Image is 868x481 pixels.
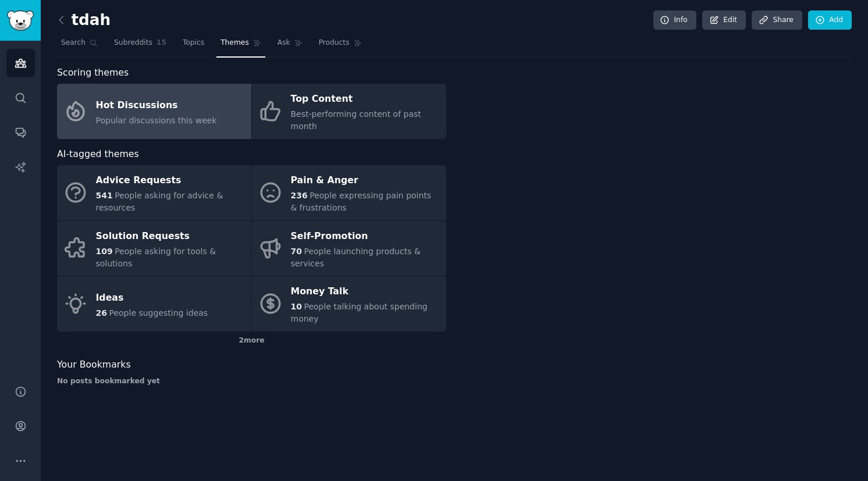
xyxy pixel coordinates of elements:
[57,376,446,387] div: No posts bookmarked yet
[57,358,131,372] span: Your Bookmarks
[96,172,246,190] div: Advice Requests
[252,165,446,220] a: Pain & Anger236People expressing pain points & frustrations
[57,221,251,276] a: Solution Requests109People asking for tools & solutions
[291,227,440,245] div: Self-Promotion
[57,165,251,220] a: Advice Requests541People asking for advice & resources
[278,38,290,48] span: Ask
[57,34,102,58] a: Search
[96,247,216,268] span: People asking for tools & solutions
[808,10,852,30] a: Add
[96,247,113,256] span: 109
[96,308,107,318] span: 26
[291,302,428,323] span: People talking about spending money
[61,38,86,48] span: Search
[96,288,208,307] div: Ideas
[96,96,217,115] div: Hot Discussions
[7,10,34,31] img: GummySearch logo
[57,84,251,139] a: Hot DiscussionsPopular discussions this week
[220,38,249,48] span: Themes
[57,66,129,80] span: Scoring themes
[183,38,204,48] span: Topics
[96,191,223,212] span: People asking for advice & resources
[96,191,113,200] span: 541
[273,34,307,58] a: Ask
[96,116,217,125] span: Popular discussions this week
[57,332,446,350] div: 2 more
[291,283,440,301] div: Money Talk
[315,34,366,58] a: Products
[291,191,432,212] span: People expressing pain points & frustrations
[291,109,421,131] span: Best-performing content of past month
[96,227,246,245] div: Solution Requests
[319,38,350,48] span: Products
[114,38,152,48] span: Subreddits
[291,172,440,190] div: Pain & Anger
[291,191,308,200] span: 236
[252,276,446,332] a: Money Talk10People talking about spending money
[110,34,170,58] a: Subreddits15
[291,247,302,256] span: 70
[291,90,440,109] div: Top Content
[252,84,446,139] a: Top ContentBest-performing content of past month
[291,302,302,311] span: 10
[109,308,208,318] span: People suggesting ideas
[156,38,166,48] span: 15
[291,247,421,268] span: People launching products & services
[57,147,139,162] span: AI-tagged themes
[57,276,251,332] a: Ideas26People suggesting ideas
[179,34,208,58] a: Topics
[57,11,111,30] h2: tdah
[752,10,802,30] a: Share
[216,34,265,58] a: Themes
[702,10,746,30] a: Edit
[653,10,696,30] a: Info
[252,221,446,276] a: Self-Promotion70People launching products & services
